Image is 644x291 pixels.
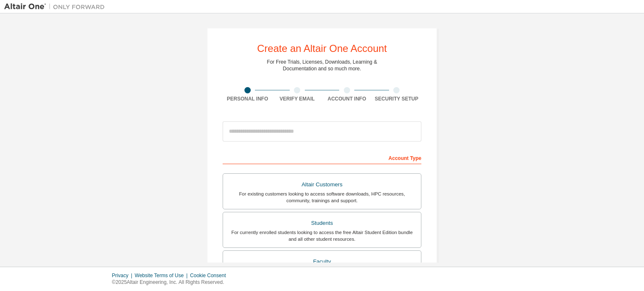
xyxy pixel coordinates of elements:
[273,95,322,102] div: Verify Email
[112,279,231,286] p: © 2025 Altair Engineering, Inc. All Rights Reserved.
[372,95,422,102] div: Security Setup
[135,272,190,279] div: Website Terms of Use
[257,44,387,54] div: Create an Altair One Account
[228,229,416,242] div: For currently enrolled students looking to access the free Altair Student Edition bundle and all ...
[228,217,416,229] div: Students
[112,272,135,279] div: Privacy
[322,95,372,102] div: Account Info
[190,272,231,279] div: Cookie Consent
[228,256,416,268] div: Faculty
[228,179,416,191] div: Altair Customers
[223,151,421,164] div: Account Type
[228,191,416,204] div: For existing customers looking to access software downloads, HPC resources, community, trainings ...
[267,59,377,72] div: For Free Trials, Licenses, Downloads, Learning & Documentation and so much more.
[223,95,273,102] div: Personal Info
[4,3,109,11] img: Altair One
